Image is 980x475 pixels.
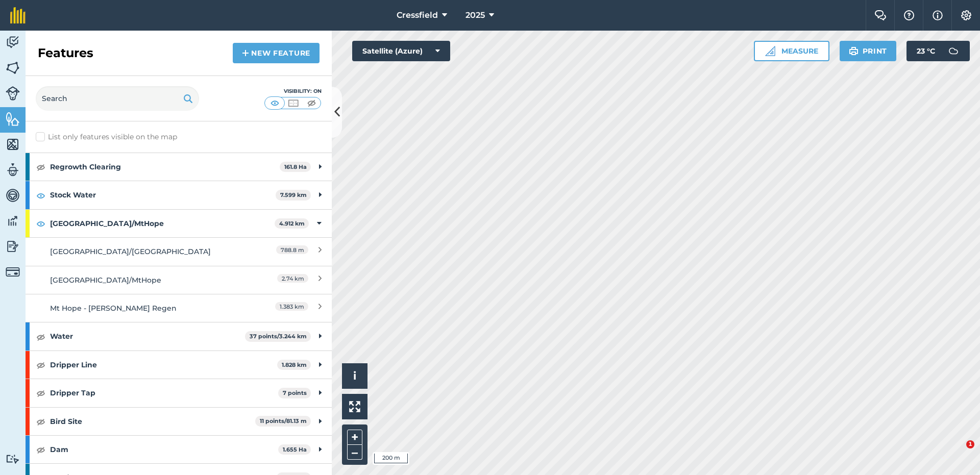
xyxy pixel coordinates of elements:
img: svg+xml;base64,PD94bWwgdmVyc2lvbj0iMS4wIiBlbmNvZGluZz0idXRmLTgiPz4KPCEtLSBHZW5lcmF0b3I6IEFkb2JlIE... [6,213,20,229]
strong: 4.912 km [279,220,305,227]
img: svg+xml;base64,PHN2ZyB4bWxucz0iaHR0cDovL3d3dy53My5vcmcvMjAwMC9zdmciIHdpZHRoPSIxOCIgaGVpZ2h0PSIyNC... [36,161,45,173]
span: Cressfield [397,9,438,21]
div: Regrowth Clearing161.8 Ha [26,153,332,181]
strong: 7 points [283,389,307,396]
strong: Dripper Line [50,351,277,379]
img: svg+xml;base64,PD94bWwgdmVyc2lvbj0iMS4wIiBlbmNvZGluZz0idXRmLTgiPz4KPCEtLSBHZW5lcmF0b3I6IEFkb2JlIE... [6,162,20,178]
strong: 11 points / 81.13 m [260,417,307,424]
strong: 7.599 km [280,191,307,198]
div: Visibility: On [264,87,322,95]
img: svg+xml;base64,PHN2ZyB4bWxucz0iaHR0cDovL3d3dy53My5vcmcvMjAwMC9zdmciIHdpZHRoPSIxOSIgaGVpZ2h0PSIyNC... [849,45,859,57]
div: [GEOGRAPHIC_DATA]/MtHope [50,274,231,286]
img: svg+xml;base64,PD94bWwgdmVyc2lvbj0iMS4wIiBlbmNvZGluZz0idXRmLTgiPz4KPCEtLSBHZW5lcmF0b3I6IEFkb2JlIE... [6,239,20,254]
div: Stock Water7.599 km [26,181,332,209]
img: svg+xml;base64,PHN2ZyB4bWxucz0iaHR0cDovL3d3dy53My5vcmcvMjAwMC9zdmciIHdpZHRoPSIxOCIgaGVpZ2h0PSIyNC... [36,189,45,202]
strong: 37 points / 3.244 km [250,333,307,340]
img: svg+xml;base64,PD94bWwgdmVyc2lvbj0iMS4wIiBlbmNvZGluZz0idXRmLTgiPz4KPCEtLSBHZW5lcmF0b3I6IEFkb2JlIE... [6,188,20,203]
span: 2.74 km [277,274,308,283]
img: svg+xml;base64,PHN2ZyB4bWxucz0iaHR0cDovL3d3dy53My5vcmcvMjAwMC9zdmciIHdpZHRoPSI1NiIgaGVpZ2h0PSI2MC... [6,137,20,152]
img: svg+xml;base64,PHN2ZyB4bWxucz0iaHR0cDovL3d3dy53My5vcmcvMjAwMC9zdmciIHdpZHRoPSIxOSIgaGVpZ2h0PSIyNC... [183,92,193,105]
img: A question mark icon [903,10,915,20]
div: Bird Site11 points/81.13 m [26,408,332,435]
img: svg+xml;base64,PHN2ZyB4bWxucz0iaHR0cDovL3d3dy53My5vcmcvMjAwMC9zdmciIHdpZHRoPSIxNCIgaGVpZ2h0PSIyNC... [242,47,249,59]
a: Mt Hope - [PERSON_NAME] Regen1.383 km [26,294,332,322]
img: fieldmargin Logo [10,7,26,23]
span: i [353,369,356,382]
h2: Features [38,45,93,61]
img: svg+xml;base64,PD94bWwgdmVyc2lvbj0iMS4wIiBlbmNvZGluZz0idXRmLTgiPz4KPCEtLSBHZW5lcmF0b3I6IEFkb2JlIE... [943,41,964,61]
img: Ruler icon [765,46,775,56]
div: Dripper Line1.828 km [26,351,332,379]
button: + [347,430,362,445]
img: svg+xml;base64,PHN2ZyB4bWxucz0iaHR0cDovL3d3dy53My5vcmcvMjAwMC9zdmciIHdpZHRoPSI1MCIgaGVpZ2h0PSI0MC... [305,98,318,108]
span: 1 [966,440,974,448]
div: Dripper Tap7 points [26,379,332,407]
strong: Dam [50,436,278,463]
a: [GEOGRAPHIC_DATA]/[GEOGRAPHIC_DATA]788.8 m [26,237,332,265]
button: Satellite (Azure) [352,41,450,61]
a: New feature [233,43,320,63]
img: svg+xml;base64,PD94bWwgdmVyc2lvbj0iMS4wIiBlbmNvZGluZz0idXRmLTgiPz4KPCEtLSBHZW5lcmF0b3I6IEFkb2JlIE... [6,35,20,50]
button: – [347,445,362,460]
strong: Bird Site [50,408,255,435]
button: Print [840,41,897,61]
img: svg+xml;base64,PHN2ZyB4bWxucz0iaHR0cDovL3d3dy53My5vcmcvMjAwMC9zdmciIHdpZHRoPSIxOCIgaGVpZ2h0PSIyNC... [36,443,45,456]
strong: [GEOGRAPHIC_DATA]/MtHope [50,210,275,237]
div: Mt Hope - [PERSON_NAME] Regen [50,303,231,314]
span: 2025 [465,9,485,21]
input: Search [36,86,199,111]
span: 788.8 m [276,245,308,254]
img: svg+xml;base64,PD94bWwgdmVyc2lvbj0iMS4wIiBlbmNvZGluZz0idXRmLTgiPz4KPCEtLSBHZW5lcmF0b3I6IEFkb2JlIE... [6,454,20,464]
strong: 1.655 Ha [283,446,307,453]
a: [GEOGRAPHIC_DATA]/MtHope2.74 km [26,266,332,294]
img: svg+xml;base64,PD94bWwgdmVyc2lvbj0iMS4wIiBlbmNvZGluZz0idXRmLTgiPz4KPCEtLSBHZW5lcmF0b3I6IEFkb2JlIE... [6,265,20,279]
strong: Water [50,322,245,350]
div: [GEOGRAPHIC_DATA]/[GEOGRAPHIC_DATA] [50,246,231,257]
button: i [342,363,367,389]
img: svg+xml;base64,PHN2ZyB4bWxucz0iaHR0cDovL3d3dy53My5vcmcvMjAwMC9zdmciIHdpZHRoPSI1NiIgaGVpZ2h0PSI2MC... [6,60,20,76]
img: svg+xml;base64,PHN2ZyB4bWxucz0iaHR0cDovL3d3dy53My5vcmcvMjAwMC9zdmciIHdpZHRoPSIxOCIgaGVpZ2h0PSIyNC... [36,387,45,399]
iframe: Intercom live chat [945,440,970,465]
img: svg+xml;base64,PHN2ZyB4bWxucz0iaHR0cDovL3d3dy53My5vcmcvMjAwMC9zdmciIHdpZHRoPSIxOCIgaGVpZ2h0PSIyNC... [36,415,45,428]
strong: Dripper Tap [50,379,278,407]
strong: 1.828 km [282,361,307,368]
div: [GEOGRAPHIC_DATA]/MtHope4.912 km [26,210,332,237]
button: 23 °C [906,41,970,61]
label: List only features visible on the map [36,132,177,142]
button: Measure [754,41,829,61]
img: svg+xml;base64,PHN2ZyB4bWxucz0iaHR0cDovL3d3dy53My5vcmcvMjAwMC9zdmciIHdpZHRoPSIxOCIgaGVpZ2h0PSIyNC... [36,359,45,371]
img: svg+xml;base64,PHN2ZyB4bWxucz0iaHR0cDovL3d3dy53My5vcmcvMjAwMC9zdmciIHdpZHRoPSIxNyIgaGVpZ2h0PSIxNy... [933,9,943,21]
span: 23 ° C [917,41,935,61]
img: Two speech bubbles overlapping with the left bubble in the forefront [874,10,887,20]
strong: Regrowth Clearing [50,153,280,181]
img: svg+xml;base64,PHN2ZyB4bWxucz0iaHR0cDovL3d3dy53My5vcmcvMjAwMC9zdmciIHdpZHRoPSI1MCIgaGVpZ2h0PSI0MC... [287,98,300,108]
img: A cog icon [960,10,972,20]
strong: Stock Water [50,181,276,209]
img: svg+xml;base64,PHN2ZyB4bWxucz0iaHR0cDovL3d3dy53My5vcmcvMjAwMC9zdmciIHdpZHRoPSI1NiIgaGVpZ2h0PSI2MC... [6,111,20,127]
div: Water37 points/3.244 km [26,322,332,350]
div: Dam1.655 Ha [26,436,332,463]
img: svg+xml;base64,PHN2ZyB4bWxucz0iaHR0cDovL3d3dy53My5vcmcvMjAwMC9zdmciIHdpZHRoPSIxOCIgaGVpZ2h0PSIyNC... [36,331,45,343]
span: 1.383 km [275,302,308,311]
img: Four arrows, one pointing top left, one top right, one bottom right and the last bottom left [349,401,360,412]
img: svg+xml;base64,PHN2ZyB4bWxucz0iaHR0cDovL3d3dy53My5vcmcvMjAwMC9zdmciIHdpZHRoPSIxOCIgaGVpZ2h0PSIyNC... [36,217,45,230]
img: svg+xml;base64,PHN2ZyB4bWxucz0iaHR0cDovL3d3dy53My5vcmcvMjAwMC9zdmciIHdpZHRoPSI1MCIgaGVpZ2h0PSI0MC... [268,98,281,108]
strong: 161.8 Ha [284,163,307,170]
img: svg+xml;base64,PD94bWwgdmVyc2lvbj0iMS4wIiBlbmNvZGluZz0idXRmLTgiPz4KPCEtLSBHZW5lcmF0b3I6IEFkb2JlIE... [6,86,20,101]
